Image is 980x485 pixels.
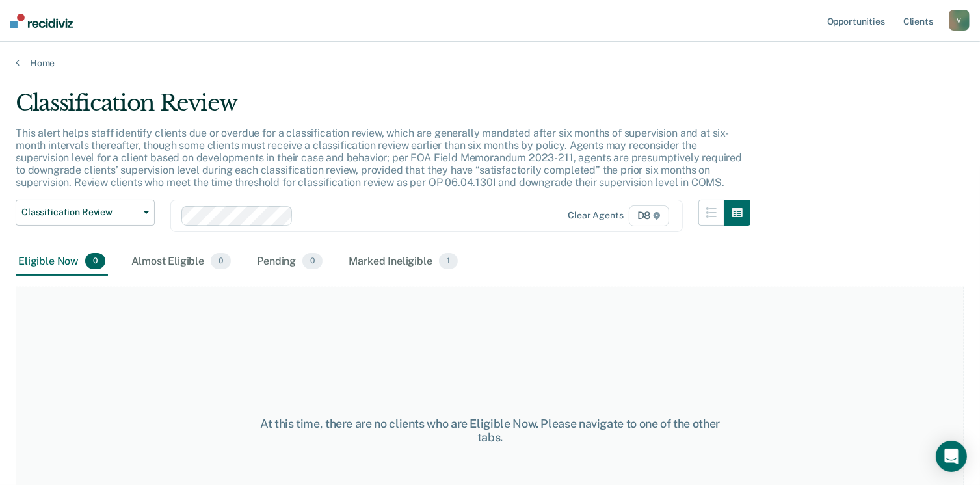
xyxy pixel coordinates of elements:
div: Classification Review [16,90,750,127]
div: Almost Eligible0 [129,248,233,276]
button: V [949,10,970,31]
div: Open Intercom Messenger [936,441,967,472]
span: 0 [302,253,323,270]
p: This alert helps staff identify clients due or overdue for a classification review, which are gen... [16,127,742,189]
div: At this time, there are no clients who are Eligible Now. Please navigate to one of the other tabs. [253,417,727,445]
div: Pending0 [254,248,325,276]
span: 0 [211,253,231,270]
span: Classification Review [21,207,139,218]
button: Classification Review [16,200,155,226]
a: Home [16,57,964,69]
div: Eligible Now0 [16,248,108,276]
img: Recidiviz [10,14,73,28]
span: 1 [439,253,458,270]
span: 0 [85,253,105,270]
div: Clear agents [568,210,623,221]
span: D8 [629,205,670,226]
div: Marked Ineligible1 [346,248,460,276]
